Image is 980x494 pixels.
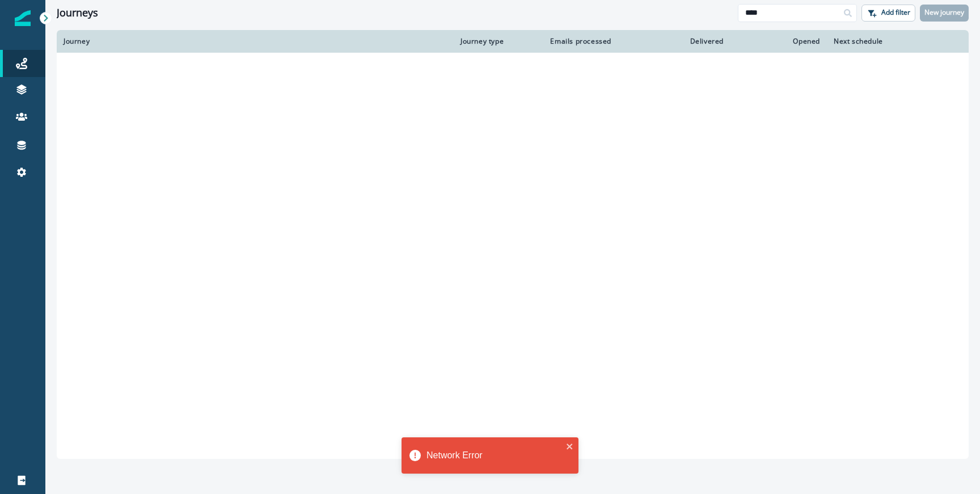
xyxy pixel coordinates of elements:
[57,7,98,19] h1: Journeys
[920,5,969,22] button: New journey
[861,5,915,22] button: Add filter
[924,8,964,16] p: New journey
[625,37,724,46] div: Delivered
[461,37,532,46] div: Journey type
[566,442,574,451] button: close
[737,37,820,46] div: Opened
[426,449,563,462] div: Network Error
[881,8,910,16] p: Add filter
[834,37,933,46] div: Next schedule
[64,37,447,46] div: Journey
[15,10,31,26] img: Inflection
[546,37,611,46] div: Emails processed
